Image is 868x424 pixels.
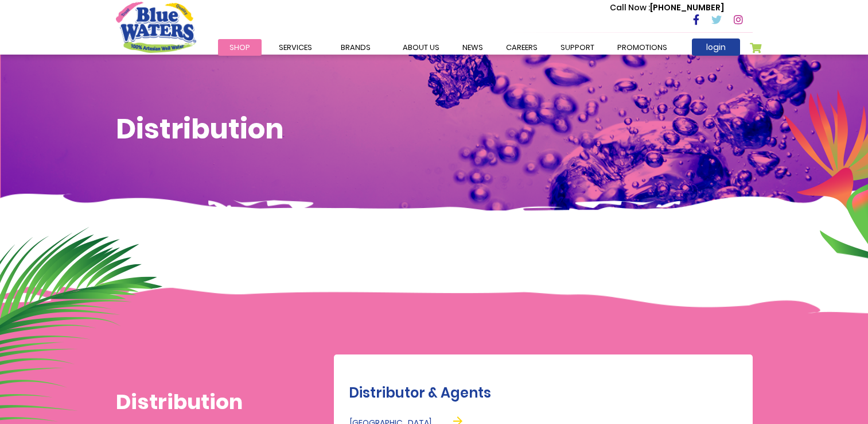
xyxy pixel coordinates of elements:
h1: Distribution [116,113,753,146]
span: Services [279,42,312,53]
span: Brands [341,42,371,53]
span: Shop [229,42,250,53]
a: about us [391,39,451,56]
a: Promotions [606,39,679,56]
a: News [451,39,495,56]
h2: Distributor & Agents [349,385,747,402]
a: careers [495,39,549,56]
span: Call Now : [610,2,650,13]
h1: Distribution [116,390,262,414]
a: store logo [116,2,196,52]
p: [PHONE_NUMBER] [610,2,724,14]
a: login [692,38,740,56]
a: support [549,39,606,56]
